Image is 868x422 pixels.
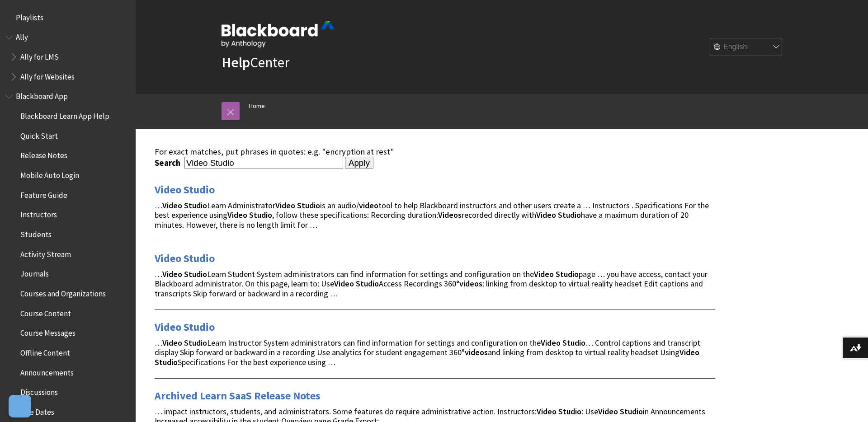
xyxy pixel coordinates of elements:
[155,251,215,266] a: Video Studio
[20,286,106,298] span: Courses and Organizations
[155,269,708,299] span: … Learn Student System administrators can find information for settings and configuration on the ...
[9,395,31,417] button: Open Preferences
[16,89,68,101] span: Blackboard App
[598,406,618,417] strong: Video
[249,210,272,220] strong: Studio
[20,148,67,160] span: Release Notes
[20,188,67,200] span: Feature Guide
[558,210,581,220] strong: Studio
[162,338,182,348] strong: Video
[556,269,579,279] strong: Studio
[541,338,561,348] strong: Video
[438,210,462,220] strong: Videos
[249,100,265,112] a: Home
[155,147,715,157] div: For exact matches, put phrases in quotes: e.g. "encryption at rest"
[20,69,75,81] span: Ally for Websites
[275,200,295,211] strong: Video
[20,267,49,279] span: Journals
[184,269,207,279] strong: Studio
[20,247,71,259] span: Activity Stream
[334,278,354,289] strong: Video
[155,158,183,168] label: Search
[20,168,79,180] span: Mobile Auto Login
[20,227,52,239] span: Students
[162,269,182,279] strong: Video
[562,338,585,348] strong: Studio
[20,128,58,141] span: Quick Start
[155,183,215,197] a: Video Studio
[558,406,581,417] strong: Studio
[459,278,482,289] strong: videos
[359,200,378,211] strong: video
[20,306,71,318] span: Course Content
[222,53,250,71] strong: Help
[20,326,75,338] span: Course Messages
[537,406,557,417] strong: Video
[184,338,207,348] strong: Studio
[222,53,289,71] a: HelpCenter
[20,108,109,121] span: Blackboard Learn App Help
[20,207,57,220] span: Instructors
[16,10,43,22] span: Playlists
[20,365,74,377] span: Announcements
[536,210,556,220] strong: Video
[534,269,554,279] strong: Video
[155,200,709,230] span: … Learn Administrator is an audio/ tool to help Blackboard instructors and other users create a …...
[20,49,59,61] span: Ally for LMS
[465,347,488,357] strong: videos
[5,30,130,84] nav: Book outline for Anthology Ally Help
[5,10,130,25] nav: Book outline for Playlists
[155,357,178,367] strong: Studio
[679,347,699,357] strong: Video
[620,406,643,417] strong: Studio
[155,389,321,403] a: Archived Learn SaaS Release Notes
[345,157,373,169] input: Apply
[155,338,700,368] span: … Learn Instructor System administrators can find information for settings and configuration on t...
[222,21,335,47] img: Blackboard by Anthology
[16,30,28,42] span: Ally
[356,278,379,289] strong: Studio
[227,210,247,220] strong: Video
[20,404,54,417] span: Due Dates
[155,320,215,334] a: Video Studio
[20,384,58,397] span: Discussions
[20,345,70,357] span: Offline Content
[162,200,182,211] strong: Video
[184,200,207,211] strong: Studio
[710,38,783,56] select: Site Language Selector
[297,200,320,211] strong: Studio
